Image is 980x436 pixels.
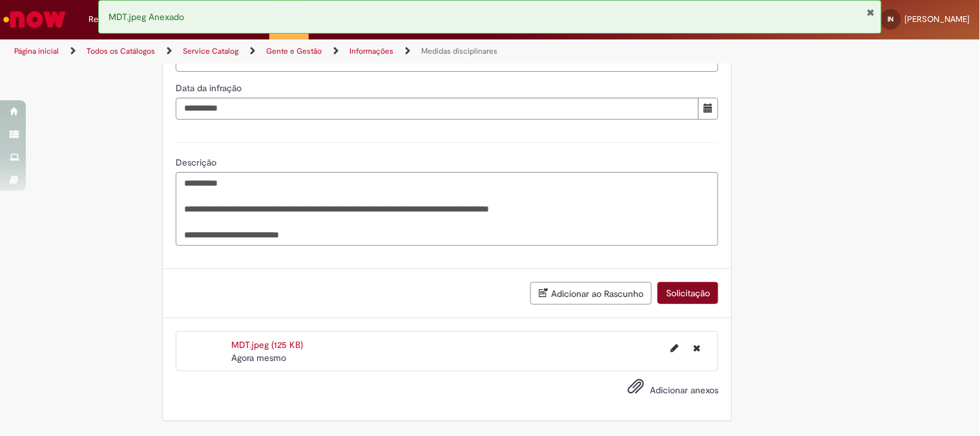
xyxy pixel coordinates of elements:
span: [PERSON_NAME] [905,14,970,25]
textarea: Descrição [176,172,718,246]
button: Solicitação [658,282,718,304]
ul: Trilhas de página [10,39,643,63]
button: Fechar Notificação [866,7,875,17]
time: 29/09/2025 16:32:50 [231,352,286,364]
span: Data da infração [176,82,244,94]
input: Data da infração 29 September 2025 Monday [176,98,699,120]
a: Medidas disciplinares [421,46,497,56]
button: Editar nome de arquivo MDT.jpeg [663,338,686,359]
span: Requisições [89,13,134,26]
span: Agora mesmo [231,352,286,364]
button: Adicionar anexos [624,375,647,404]
span: Adicionar anexos [650,384,718,396]
a: Gente e Gestão [266,46,322,56]
img: ServiceNow [1,6,68,32]
button: Adicionar ao Rascunho [530,282,652,305]
a: Informações [349,46,393,56]
span: MDT.jpeg Anexado [109,11,184,23]
button: Excluir MDT.jpeg [685,338,708,359]
a: Service Catalog [183,46,238,56]
a: Todos os Catálogos [87,46,155,56]
span: Descrição [176,157,219,168]
span: IN [888,15,894,23]
a: Página inicial [14,46,59,56]
a: MDT.jpeg (125 KB) [231,339,303,351]
button: Mostrar calendário para Data da infração [698,98,718,120]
